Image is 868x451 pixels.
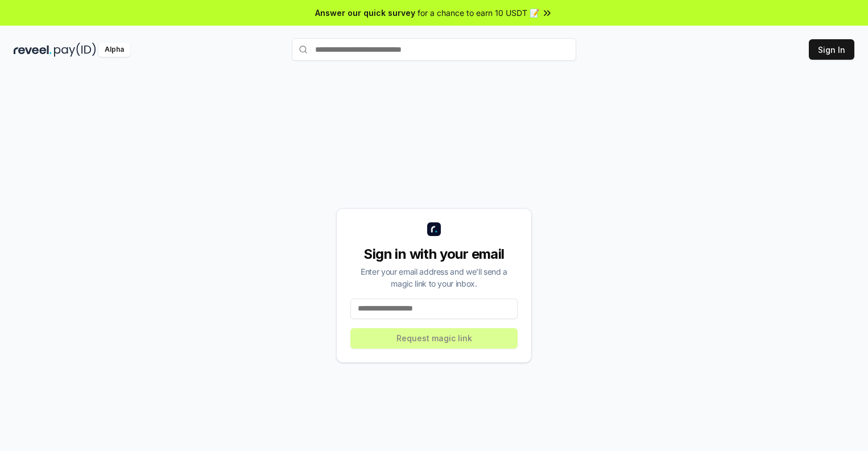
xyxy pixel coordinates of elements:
[14,43,52,57] img: reveel_dark
[809,39,854,60] button: Sign In
[98,43,130,57] div: Alpha
[54,43,96,57] img: pay_id
[427,222,441,236] img: logo_small
[418,7,539,19] span: for a chance to earn 10 USDT 📝
[350,245,518,263] div: Sign in with your email
[350,266,518,289] div: Enter your email address and we’ll send a magic link to your inbox.
[315,7,415,19] span: Answer our quick survey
